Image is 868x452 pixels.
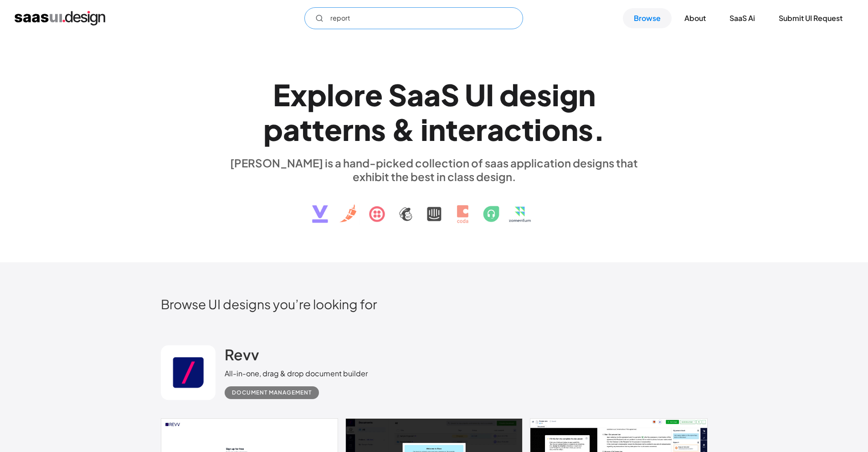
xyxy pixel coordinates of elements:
[458,112,476,147] div: e
[225,77,644,147] h1: Explore SaaS UI design patterns & interactions.
[290,77,307,112] div: x
[225,345,259,368] a: Revv
[15,11,105,26] a: home
[537,77,552,112] div: s
[486,77,494,112] div: I
[371,112,386,147] div: s
[719,8,766,28] a: SaaS Ai
[388,77,407,112] div: S
[534,112,542,147] div: i
[296,183,572,231] img: text, icon, saas logo
[522,112,534,147] div: t
[476,112,487,147] div: r
[225,368,368,379] div: All-in-one, drag & drop document builder
[263,112,283,147] div: p
[391,112,415,147] div: &
[487,112,504,147] div: a
[312,112,324,147] div: t
[225,156,644,183] div: [PERSON_NAME] is a hand-picked collection of saas application designs that exhibit the best in cl...
[225,345,259,364] h2: Revv
[232,387,312,398] div: Document Management
[324,112,342,147] div: e
[560,77,578,112] div: g
[283,112,300,147] div: a
[342,112,354,147] div: r
[623,8,672,28] a: Browse
[424,77,441,112] div: a
[768,8,853,28] a: Submit UI Request
[421,112,428,147] div: i
[578,112,593,147] div: s
[499,77,519,112] div: d
[273,77,290,112] div: E
[519,77,537,112] div: e
[365,77,383,112] div: e
[307,77,327,112] div: p
[441,77,459,112] div: S
[327,77,334,112] div: l
[578,77,596,112] div: n
[593,112,605,147] div: .
[561,112,578,147] div: n
[161,296,708,312] h2: Browse UI designs you’re looking for
[552,77,560,112] div: i
[542,112,561,147] div: o
[446,112,458,147] div: t
[354,77,365,112] div: r
[465,77,486,112] div: U
[300,112,312,147] div: t
[673,8,717,28] a: About
[504,112,522,147] div: c
[407,77,424,112] div: a
[334,77,354,112] div: o
[304,7,523,29] form: Email Form
[354,112,371,147] div: n
[304,7,523,29] input: Search UI designs you're looking for...
[428,112,446,147] div: n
